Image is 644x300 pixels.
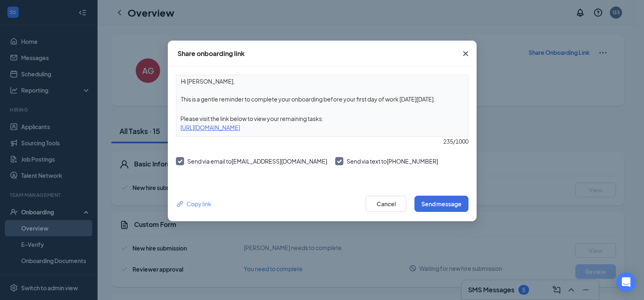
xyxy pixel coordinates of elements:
div: Share onboarding link [178,49,245,58]
button: Cancel [366,196,406,212]
div: 235 / 1000 [176,137,468,146]
svg: Link [176,200,184,208]
svg: Checkmark [336,158,343,165]
svg: Checkmark [176,158,183,165]
svg: Cross [461,49,471,58]
span: Send via text to [PHONE_NUMBER] [347,158,438,165]
div: Copy link [176,199,211,208]
div: [URL][DOMAIN_NAME] [176,123,468,132]
div: Please visit the link below to view your remaining tasks: [176,114,468,123]
textarea: Hi [PERSON_NAME], This is a gentle reminder to complete your onboarding before your first day of ... [176,75,468,105]
span: Send via email to [EMAIL_ADDRESS][DOMAIN_NAME] [187,158,327,165]
button: Send message [414,196,468,212]
div: Open Intercom Messenger [616,272,636,292]
button: Close [455,41,477,67]
button: Link Copy link [176,199,211,208]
